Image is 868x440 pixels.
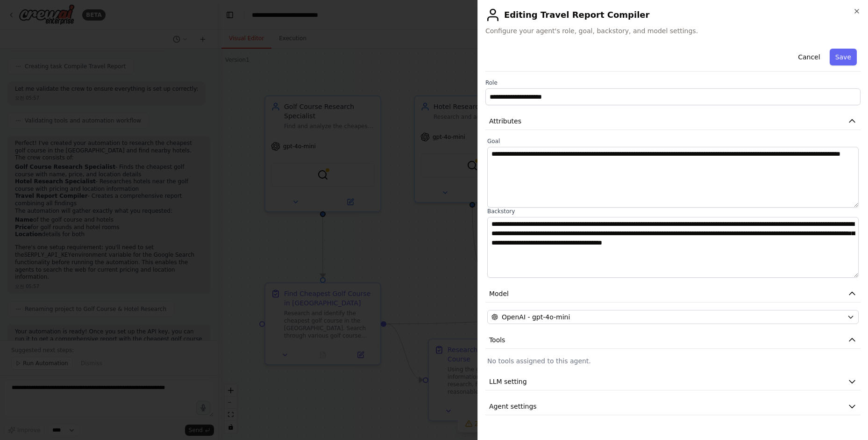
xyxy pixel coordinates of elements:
label: Goal [487,137,859,145]
span: Model [489,289,509,298]
label: Role [485,79,861,87]
p: No tools assigned to this agent. [487,356,859,366]
span: Attributes [489,116,521,126]
span: LLM setting [489,377,527,386]
button: Model [485,285,861,303]
button: Agent settings [485,398,861,415]
button: Tools [485,332,861,349]
h2: Editing Travel Report Compiler [485,7,861,22]
span: OpenAI - gpt-4o-mini [502,312,570,322]
label: Backstory [487,208,859,215]
button: Cancel [792,49,825,65]
button: OpenAI - gpt-4o-mini [487,310,859,324]
button: Attributes [485,113,861,130]
span: Agent settings [489,402,537,411]
span: Configure your agent's role, goal, backstory, and model settings. [485,26,861,36]
button: LLM setting [485,373,861,390]
button: Save [830,49,857,65]
span: Tools [489,335,505,345]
